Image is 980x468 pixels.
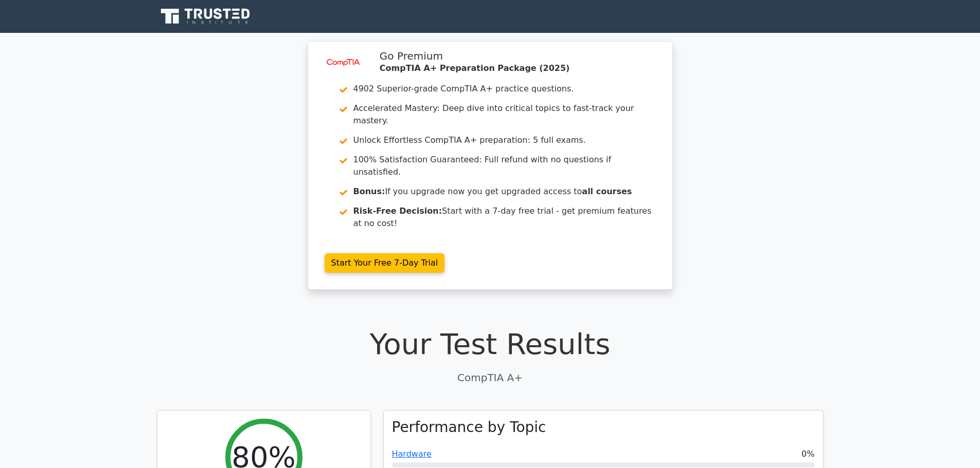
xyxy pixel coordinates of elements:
[392,419,546,436] h3: Performance by Topic
[325,253,445,273] a: Start Your Free 7-Day Trial
[392,449,432,459] a: Hardware
[157,370,824,385] p: CompTIA A+
[157,327,824,361] h1: Your Test Results
[801,448,814,460] span: 0%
